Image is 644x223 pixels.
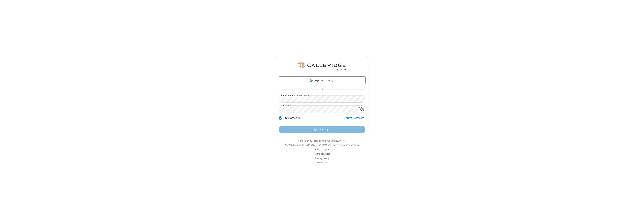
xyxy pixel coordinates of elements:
[279,106,358,113] input: Password
[279,126,365,133] button: Loading...
[279,76,365,84] a: Login with Google
[309,78,313,82] img: google-icon.png
[358,106,365,113] div: Show password
[319,127,330,132] span: Loading...
[344,116,365,123] a: Forgot Password?
[315,157,329,160] a: Privacy policy
[319,87,325,92] span: OR
[276,161,368,164] li: v2.6.353.6d
[315,148,330,151] a: Help & support
[279,95,365,103] input: Email address or username
[298,62,346,71] img: QA Selenium DO NOT DELETE OR CHANGE
[284,116,300,120] label: Stay signed in
[298,139,346,142] a: Make sure you're ready with our connection test
[276,143,368,147] li: Not QA Selenium DO NOT DELETE OR CHANGE?
[332,143,359,147] button: Login to another company
[314,152,330,155] a: Terms of service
